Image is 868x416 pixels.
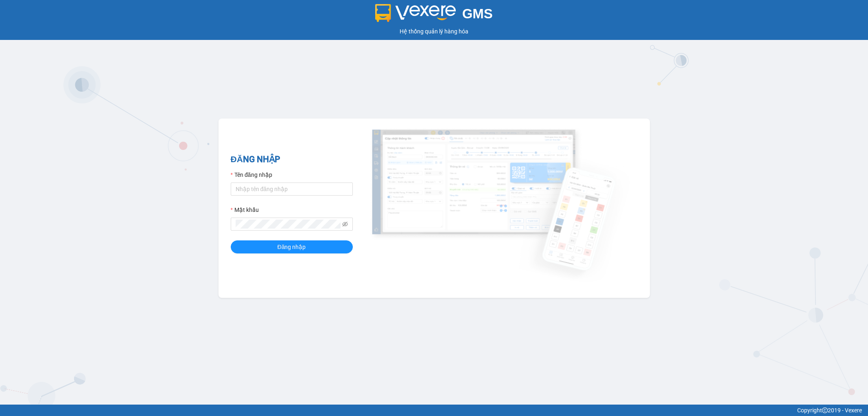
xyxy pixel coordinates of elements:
[375,12,493,19] a: GMS
[231,183,353,196] input: Tên đăng nhập
[278,242,306,251] span: Đăng nhập
[342,221,348,227] span: eye-invisible
[822,407,828,413] span: copyright
[231,240,353,253] button: Đăng nhập
[375,4,456,22] img: logo 2
[2,27,866,36] div: Hệ thống quản lý hàng hóa
[462,6,493,21] span: GMS
[231,170,272,179] label: Tên đăng nhập
[236,220,341,229] input: Mật khẩu
[231,205,259,214] label: Mật khẩu
[231,153,353,166] h2: ĐĂNG NHẬP
[6,406,862,415] div: Copyright 2019 - Vexere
